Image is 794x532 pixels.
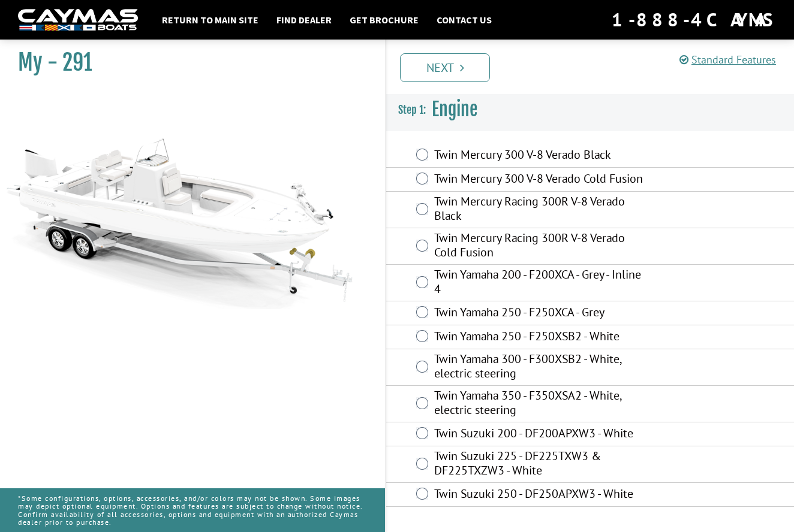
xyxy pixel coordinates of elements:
[18,488,367,532] p: *Some configurations, options, accessories, and/or colors may not be shown. Some images may depic...
[434,486,650,504] label: Twin Suzuki 250 - DF250APXW3 - White
[434,305,650,322] label: Twin Yamaha 250 - F250XCA - Grey
[156,12,264,28] a: Return to main site
[679,53,776,66] a: Standard Features
[18,9,138,31] img: white-logo-c9c8dbefe5ff5ceceb0f0178aa75bf4bb51f6bca0971e226c86eb53dfe498488.png
[434,449,650,480] label: Twin Suzuki 225 - DF225TXW3 & DF225TXZW3 - White
[434,194,650,226] label: Twin Mercury Racing 300R V-8 Verado Black
[434,388,650,420] label: Twin Yamaha 350 - F350XSA2 - White, electric steering
[434,147,650,165] label: Twin Mercury 300 V-8 Verado Black
[386,87,794,132] h3: Engine
[434,171,650,189] label: Twin Mercury 300 V-8 Verado Cold Fusion
[397,52,794,82] ul: Pagination
[270,12,338,28] a: Find Dealer
[18,49,355,76] h1: My - 291
[434,426,650,443] label: Twin Suzuki 200 - DF200APXW3 - White
[434,352,650,383] label: Twin Yamaha 300 - F300XSB2 - White, electric steering
[434,231,650,262] label: Twin Mercury Racing 300R V-8 Verado Cold Fusion
[400,53,490,82] a: Next
[612,7,776,33] div: 1-888-4CAYMAS
[344,12,425,28] a: Get Brochure
[431,12,498,28] a: Contact Us
[434,329,650,346] label: Twin Yamaha 250 - F250XSB2 - White
[434,267,650,299] label: Twin Yamaha 200 - F200XCA - Grey - Inline 4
